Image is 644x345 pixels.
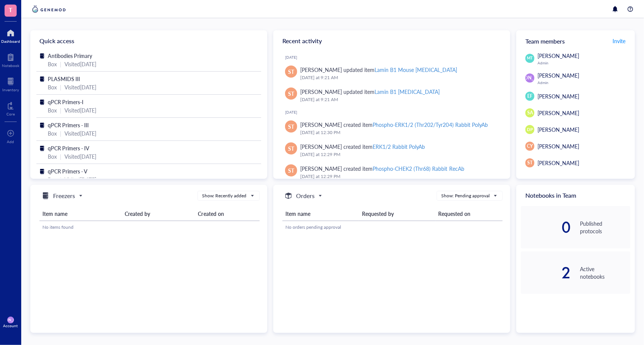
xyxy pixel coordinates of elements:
[580,265,630,280] div: Active notebooks
[64,152,96,161] div: Visited [DATE]
[300,129,498,136] div: [DATE] at 12:30 PM
[64,83,96,91] div: Visited [DATE]
[373,121,487,128] div: Phospho-ERK1/2 (Thr202/Tyr204) Rabbit PolyAb
[296,191,315,200] h5: Orders
[300,87,440,96] div: [PERSON_NAME] updated item
[282,207,359,221] th: Item name
[300,164,464,173] div: [PERSON_NAME] created item
[39,207,122,221] th: Item name
[527,126,533,133] span: DP
[300,142,425,151] div: [PERSON_NAME] created item
[60,152,61,161] div: |
[48,52,92,59] span: Antibodies Primary
[2,63,19,68] div: Notebook
[537,72,579,79] span: [PERSON_NAME]
[279,84,504,106] a: ST[PERSON_NAME] updated itemLamin B1 [MEDICAL_DATA][DATE] at 9:21 AM
[48,175,57,184] div: Box
[512,75,548,81] span: [PERSON_NAME]
[60,175,61,184] div: |
[60,129,61,137] div: |
[288,144,294,153] span: ST
[42,224,257,231] div: No items found
[48,167,88,175] span: qPCR Primers - V
[288,67,294,76] span: ST
[612,35,626,47] button: Invite
[30,5,67,14] img: genemod-logo
[64,129,96,137] div: Visited [DATE]
[1,39,20,44] div: Dashboard
[537,142,579,150] span: [PERSON_NAME]
[7,139,14,144] div: Add
[521,221,571,233] div: 0
[527,143,533,150] span: CY
[195,207,260,221] th: Created on
[2,75,19,92] a: Inventory
[285,110,504,114] div: [DATE]
[527,159,533,166] span: ST
[122,207,195,221] th: Created by
[2,87,19,92] div: Inventory
[285,55,504,59] div: [DATE]
[537,109,579,117] span: [PERSON_NAME]
[300,96,498,103] div: [DATE] at 9:21 AM
[48,75,80,83] span: PLASMIDS III
[48,121,89,129] span: qPCR Primers - III
[300,74,498,81] div: [DATE] at 9:21 AM
[516,185,635,206] div: Notebooks in Team
[527,55,533,61] span: MT
[580,220,630,235] div: Published protocols
[288,89,294,98] span: ST
[279,161,504,183] a: ST[PERSON_NAME] created itemPhospho-CHEK2 (Thr68) Rabbit RecAb[DATE] at 12:29 PM
[48,106,57,114] div: Box
[6,100,15,116] a: Core
[48,98,83,106] span: qPCR Primers-I
[64,175,96,184] div: Visited [DATE]
[6,112,15,116] div: Core
[48,144,89,152] span: qPCR Primers - IV
[285,224,500,231] div: No orders pending approval
[359,207,436,221] th: Requested by
[60,83,61,91] div: |
[537,80,630,85] div: Admin
[2,51,19,68] a: Notebook
[373,143,425,150] div: ERK1/2 Rabbit PolyAb
[300,151,498,158] div: [DATE] at 12:29 PM
[537,159,579,167] span: [PERSON_NAME]
[521,267,571,279] div: 2
[516,30,635,52] div: Team members
[202,192,247,199] div: Show: Recently added
[273,30,510,52] div: Recent activity
[527,109,533,116] span: SA
[48,83,57,91] div: Box
[53,191,75,200] h5: Freezers
[279,139,504,161] a: ST[PERSON_NAME] created itemERK1/2 Rabbit PolyAb[DATE] at 12:29 PM
[60,60,61,68] div: |
[527,93,533,100] span: EF
[441,192,490,199] div: Show: Pending approval
[30,30,267,52] div: Quick access
[1,27,20,44] a: Dashboard
[48,129,57,137] div: Box
[279,117,504,139] a: ST[PERSON_NAME] created itemPhospho-ERK1/2 (Thr202/Tyr204) Rabbit PolyAb[DATE] at 12:30 PM
[60,106,61,114] div: |
[64,60,96,68] div: Visited [DATE]
[374,88,440,95] div: Lamin B1 [MEDICAL_DATA]
[436,207,503,221] th: Requested on
[537,52,579,59] span: [PERSON_NAME]
[279,62,504,84] a: ST[PERSON_NAME] updated itemLamin B1 Mouse [MEDICAL_DATA][DATE] at 9:21 AM
[288,166,294,175] span: ST
[48,152,57,161] div: Box
[3,323,18,328] div: Account
[374,66,457,73] div: Lamin B1 Mouse [MEDICAL_DATA]
[300,120,488,129] div: [PERSON_NAME] created item
[613,37,625,45] span: Invite
[288,122,294,131] span: ST
[9,5,13,14] span: T
[537,92,579,100] span: [PERSON_NAME]
[300,66,458,74] div: [PERSON_NAME] updated item
[537,61,630,65] div: Admin
[537,126,579,133] span: [PERSON_NAME]
[373,165,464,172] div: Phospho-CHEK2 (Thr68) Rabbit RecAb
[64,106,96,114] div: Visited [DATE]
